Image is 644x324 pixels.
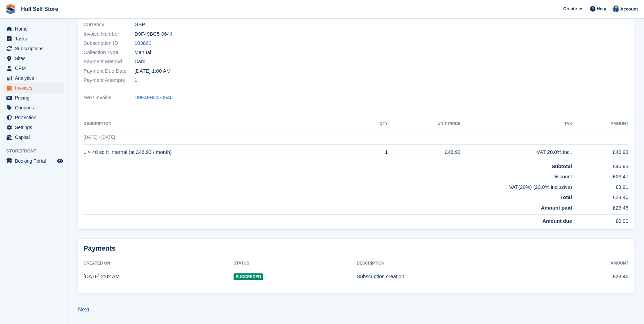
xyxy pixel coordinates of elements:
[84,258,234,269] th: Created On
[134,21,145,29] span: GBP
[3,64,64,73] a: menu
[134,49,151,56] span: Manual
[572,145,628,160] td: £46.93
[362,145,388,160] td: 1
[84,67,134,75] span: Payment Due Date
[357,269,554,284] td: Subscription creation
[78,307,89,312] a: Next
[3,123,64,132] a: menu
[597,5,606,12] span: Help
[3,34,64,43] a: menu
[572,170,628,181] td: -£23.47
[84,145,362,160] td: 1 × 40 sq ft Internal (at £46.93 / month)
[15,34,56,43] span: Tasks
[3,113,64,122] a: menu
[84,39,134,47] span: Subscription ID
[234,273,263,280] span: Succeeded
[3,83,64,93] a: menu
[134,67,170,75] time: 2025-08-31 00:00:00 UTC
[15,64,56,73] span: CRM
[461,148,572,156] div: VAT 20.0% incl.
[3,156,64,166] a: menu
[3,24,64,34] a: menu
[15,54,56,63] span: Sites
[84,94,134,102] span: Next Invoice
[572,160,628,170] td: £46.93
[15,103,56,112] span: Coupons
[388,145,460,160] td: £46.93
[15,83,56,93] span: Invoices
[15,93,56,103] span: Pricing
[3,103,64,112] a: menu
[84,58,134,66] span: Payment Method
[84,119,362,129] th: Description
[84,134,115,140] span: [DATE] - [DATE]
[84,273,119,279] time: 2025-08-30 01:02:18 UTC
[572,201,628,215] td: -£23.46
[134,58,146,66] span: Card
[15,132,56,142] span: Capital
[84,181,572,191] td: VAT(20%) (20.0% inclusive)
[3,132,64,142] a: menu
[572,119,628,129] th: Amount
[620,6,638,13] span: Account
[357,258,554,269] th: Description
[84,76,134,84] span: Payment Attempts
[362,119,388,129] th: QTY
[5,4,16,14] img: stora-icon-8386f47178a22dfd0bd8f6a31ec36ba5ce8667c1dd55bd0f319d3a0aa187defe.svg
[56,157,64,165] a: Preview store
[134,76,137,84] span: 1
[84,30,134,38] span: Invoice Number
[84,244,628,253] h2: Payments
[15,113,56,122] span: Protection
[572,181,628,191] td: £3.91
[552,163,572,169] strong: Subtotal
[461,119,572,129] th: Tax
[554,258,628,269] th: Amount
[3,54,64,63] a: menu
[3,44,64,53] a: menu
[84,49,134,56] span: Collection Type
[134,30,173,38] span: D9F49BC5-0644
[234,258,357,269] th: Status
[84,21,134,29] span: Currency
[612,5,619,12] img: Hull Self Store
[560,194,572,200] strong: Total
[572,191,628,201] td: £23.46
[15,24,56,34] span: Home
[15,123,56,132] span: Settings
[15,44,56,53] span: Subscriptions
[572,215,628,225] td: £0.00
[15,156,56,166] span: Booking Portal
[18,3,61,15] a: Hull Self Store
[84,170,572,181] td: Discount
[388,119,460,129] th: Unit Price
[15,73,56,83] span: Analytics
[542,218,572,224] strong: Amount due
[134,39,151,47] a: 103860
[554,269,628,284] td: £23.46
[563,5,577,12] span: Create
[541,205,572,211] strong: Amount paid
[3,73,64,83] a: menu
[3,93,64,103] a: menu
[134,94,173,102] a: D9F49BC5-0646
[6,148,68,155] span: Storefront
